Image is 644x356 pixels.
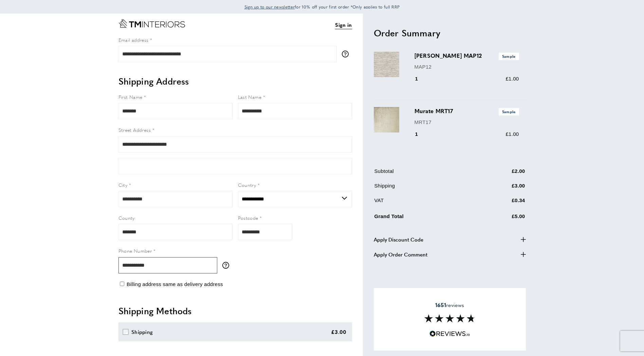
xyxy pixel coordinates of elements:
[118,36,149,43] span: Email address
[374,182,478,195] td: Shipping
[415,52,519,60] h3: [PERSON_NAME] MAP12
[118,247,152,254] span: Phone Number
[374,167,478,180] td: Subtotal
[415,130,428,138] div: 1
[415,63,519,71] p: MAP12
[244,3,295,10] a: Sign up to our newsletter
[335,21,352,29] a: Sign in
[118,214,135,221] span: County
[374,107,399,132] img: Murate MRT17
[505,76,519,82] span: £1.00
[244,4,295,10] span: Sign up to our newsletter
[374,235,423,244] span: Apply Discount Code
[478,211,525,226] td: £5.00
[435,302,464,308] span: reviews
[478,196,525,210] td: £0.34
[342,51,352,57] button: More information
[118,181,128,188] span: City
[118,305,352,317] h2: Shipping Methods
[118,126,151,133] span: Street Address
[435,301,446,309] strong: 1651
[374,27,526,39] h2: Order Summary
[131,328,153,336] div: Shipping
[331,328,347,336] div: £3.00
[238,181,256,188] span: Country
[120,282,124,286] input: Billing address same as delivery address
[478,182,525,195] td: £3.00
[238,214,258,221] span: Postcode
[374,250,427,259] span: Apply Order Comment
[374,211,478,226] td: Grand Total
[244,4,400,10] span: for 10% off your first order *Only applies to full RRP
[505,131,519,137] span: £1.00
[415,107,519,115] h3: Murate MRT17
[478,167,525,180] td: £2.00
[118,93,143,100] span: First Name
[499,108,519,115] span: Sample
[118,19,185,28] a: Go to Home page
[222,262,233,269] button: More information
[374,52,399,77] img: Daphne MAP12
[374,196,478,210] td: VAT
[499,53,519,60] span: Sample
[415,118,519,126] p: MRT17
[118,75,352,87] h2: Shipping Address
[127,281,223,287] span: Billing address same as delivery address
[429,331,470,337] img: Reviews.io 5 stars
[238,93,262,100] span: Last Name
[415,75,428,83] div: 1
[424,314,475,322] img: Reviews section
